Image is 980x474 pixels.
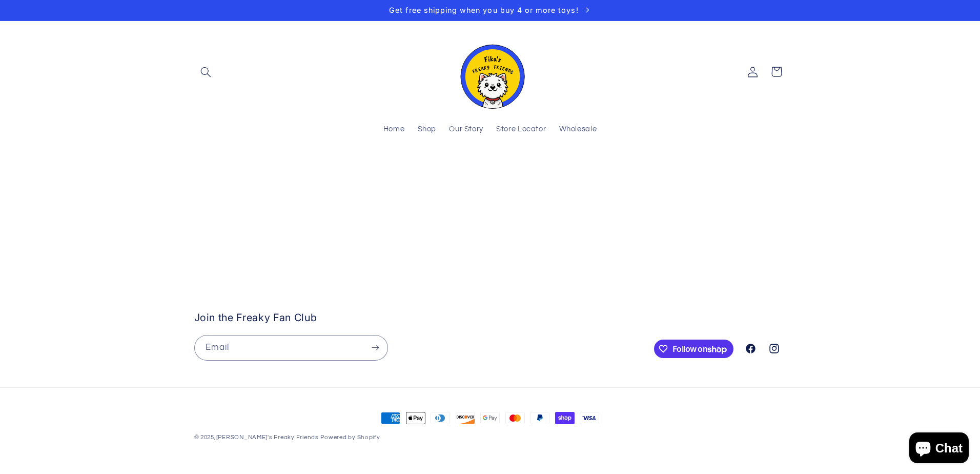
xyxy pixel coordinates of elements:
[411,118,443,141] a: Shop
[443,118,490,141] a: Our Story
[363,335,387,360] button: Subscribe
[194,434,319,440] small: © 2025,
[454,35,526,109] img: Fika's Freaky Friends
[496,125,546,134] span: Store Locator
[906,432,972,466] inbox-online-store-chat: Shopify online store chat
[449,125,483,134] span: Our Story
[320,434,380,440] a: Powered by Shopify
[559,125,597,134] span: Wholesale
[418,125,437,134] span: Shop
[450,31,530,113] a: Fika's Freaky Friends
[553,118,603,141] a: Wholesale
[194,60,218,84] summary: Search
[490,118,553,141] a: Store Locator
[377,118,411,141] a: Home
[216,434,319,440] a: [PERSON_NAME]'s Freaky Friends
[194,311,649,324] h2: Join the Freaky Fan Club
[389,6,578,14] span: Get free shipping when you buy 4 or more toys!
[383,125,405,134] span: Home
